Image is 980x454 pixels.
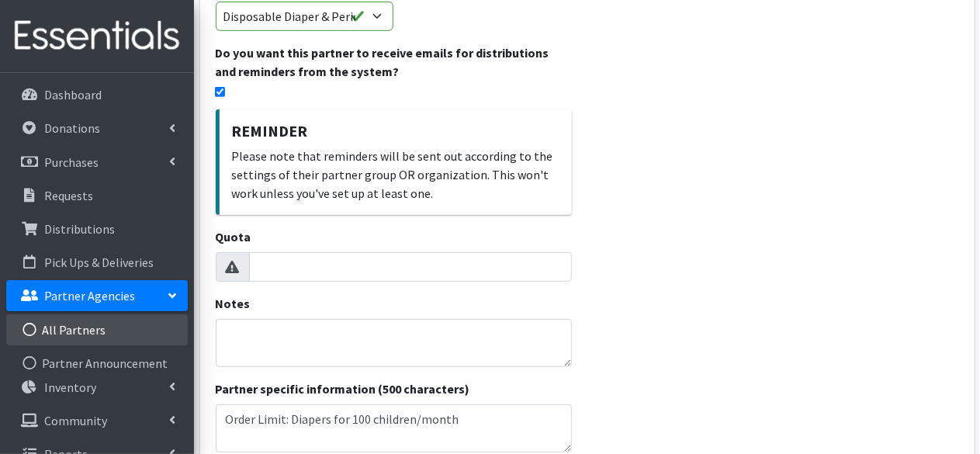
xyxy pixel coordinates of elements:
[44,221,115,237] p: Distributions
[44,413,107,428] p: Community
[216,227,251,246] label: Quota
[44,87,102,102] p: Dashboard
[216,379,470,398] label: Partner specific information (500 characters)
[44,188,93,203] p: Requests
[44,120,100,136] p: Donations
[44,379,96,395] p: Inventory
[6,10,188,62] img: HumanEssentials
[44,255,154,270] p: Pick Ups & Deliveries
[6,348,188,379] a: Partner Announcement
[216,294,251,313] label: Notes
[6,405,188,436] a: Community
[6,147,188,178] a: Purchases
[6,213,188,244] a: Distributions
[232,147,559,203] p: Please note that reminders will be sent out according to the settings of their partner group OR o...
[6,180,188,211] a: Requests
[6,372,188,403] a: Inventory
[6,247,188,278] a: Pick Ups & Deliveries
[6,314,188,345] a: All Partners
[44,288,135,303] p: Partner Agencies
[6,113,188,144] a: Donations
[6,280,188,311] a: Partner Agencies
[216,43,572,81] label: Do you want this partner to receive emails for distributions and reminders from the system?
[6,79,188,110] a: Dashboard
[44,154,99,170] p: Purchases
[232,122,559,140] h5: Reminder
